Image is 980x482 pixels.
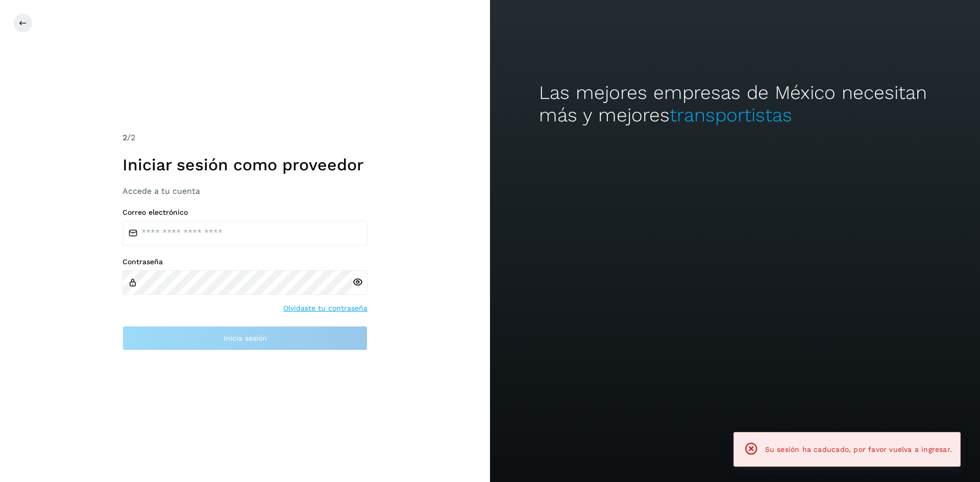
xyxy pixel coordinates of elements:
span: transportistas [670,104,792,126]
label: Correo electrónico [122,208,367,217]
span: Inicia sesión [224,335,267,342]
div: /2 [122,132,367,144]
a: Olvidaste tu contraseña [283,303,367,314]
h1: Iniciar sesión como proveedor [122,155,367,174]
button: Inicia sesión [122,326,367,350]
h2: Las mejores empresas de México necesitan más y mejores [539,82,931,127]
h3: Accede a tu cuenta [122,186,367,196]
span: Su sesión ha caducado, por favor vuelva a ingresar. [765,445,952,453]
span: 2 [122,133,127,142]
label: Contraseña [122,258,367,266]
